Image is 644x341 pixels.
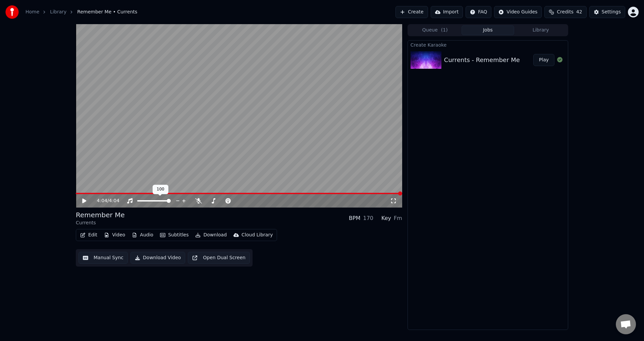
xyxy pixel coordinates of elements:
[381,214,391,222] div: Key
[349,214,360,222] div: BPM
[408,41,568,49] div: Create Karaoke
[589,6,625,18] button: Settings
[394,214,402,222] div: Fm
[25,9,137,15] nav: breadcrumb
[514,25,567,35] button: Library
[441,27,448,34] span: ( 1 )
[431,6,463,18] button: Import
[602,9,621,15] div: Settings
[466,6,491,18] button: FAQ
[97,197,113,204] div: /
[188,252,250,264] button: Open Dual Screen
[76,220,125,226] div: Currents
[544,6,586,18] button: Credits42
[444,55,520,65] div: Currents - Remember Me
[101,230,128,240] button: Video
[533,54,554,66] button: Play
[109,197,119,204] span: 4:04
[76,210,125,220] div: Remember Me
[78,252,128,264] button: Manual Sync
[5,5,19,19] img: youka
[153,185,168,194] div: 100
[97,197,107,204] span: 4:04
[77,230,100,240] button: Edit
[25,9,39,15] a: Home
[77,9,137,15] span: Remember Me • Currents
[395,6,428,18] button: Create
[129,230,156,240] button: Audio
[557,9,573,15] span: Credits
[462,25,515,35] button: Jobs
[241,232,273,238] div: Cloud Library
[157,230,191,240] button: Subtitles
[616,314,636,334] a: Open chat
[363,214,373,222] div: 170
[494,6,542,18] button: Video Guides
[50,9,66,15] a: Library
[576,9,582,15] span: 42
[130,252,185,264] button: Download Video
[193,230,229,240] button: Download
[409,25,462,35] button: Queue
